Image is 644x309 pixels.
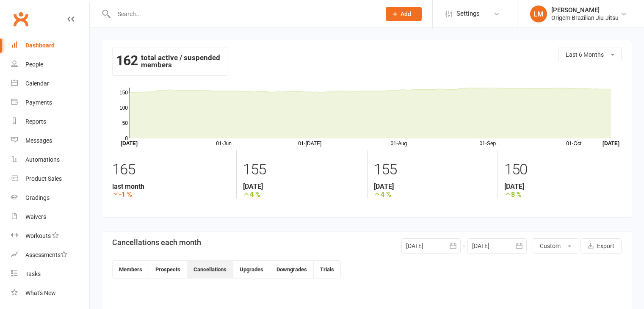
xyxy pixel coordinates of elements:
div: 165 [112,157,230,182]
div: Tasks [25,270,41,277]
a: What's New [11,284,89,303]
div: Payments [25,99,52,106]
strong: 162 [116,54,138,67]
div: [PERSON_NAME] [551,6,619,14]
a: Assessments [11,246,89,265]
div: What's New [25,290,56,296]
span: Add [401,11,411,17]
a: Automations [11,150,89,169]
div: Assessments [25,251,67,258]
strong: 8 % [504,190,622,199]
a: Product Sales [11,169,89,188]
button: Downgrades [270,261,314,278]
div: Product Sales [25,175,62,182]
div: LM [530,6,547,22]
div: 155 [374,157,491,182]
div: Dashboard [25,42,55,49]
div: 155 [243,157,360,182]
div: Origem Brazilian Jiu-Jitsu [551,14,619,22]
h3: Cancellations each month [112,238,201,247]
a: Dashboard [11,36,89,55]
button: Add [386,7,422,21]
div: Reports [25,118,46,125]
a: Gradings [11,188,89,207]
span: Settings [456,4,480,23]
strong: 4 % [374,190,491,199]
button: Cancellations [187,261,233,278]
strong: [DATE] [504,182,622,190]
a: Payments [11,93,89,112]
strong: [DATE] [243,182,360,190]
div: Messages [25,137,52,144]
button: Members [113,261,149,278]
a: Reports [11,112,89,131]
a: People [11,55,89,74]
button: Last 6 Months [558,47,622,62]
a: Clubworx [10,8,31,30]
strong: last month [112,182,230,190]
div: 150 [504,157,622,182]
button: Upgrades [233,261,270,278]
a: Calendar [11,74,89,93]
a: Workouts [11,226,89,246]
a: Waivers [11,207,89,226]
input: Search... [111,8,375,20]
span: Last 6 Months [566,51,604,58]
div: Workouts [25,232,51,239]
button: Custom [533,238,578,254]
button: Trials [314,261,340,278]
div: Gradings [25,194,50,201]
div: Waivers [25,213,46,220]
div: total active / suspended members [112,47,227,76]
a: Messages [11,131,89,150]
strong: 4 % [243,190,360,199]
strong: [DATE] [374,182,491,190]
button: Export [580,238,622,254]
div: Automations [25,156,60,163]
a: Tasks [11,265,89,284]
div: Calendar [25,80,49,87]
strong: -1 % [112,190,230,199]
button: Prospects [149,261,187,278]
div: People [25,61,43,68]
span: Custom [540,243,561,249]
